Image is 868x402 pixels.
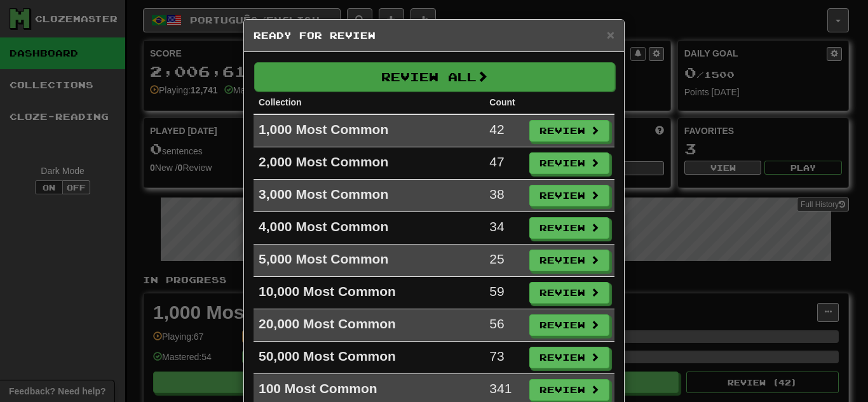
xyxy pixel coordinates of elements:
[529,250,609,271] button: Review
[254,91,484,114] th: Collection
[484,147,524,180] td: 47
[484,342,524,374] td: 73
[484,245,524,277] td: 25
[484,114,524,147] td: 42
[484,212,524,245] td: 34
[254,180,484,212] td: 3,000 Most Common
[484,91,524,114] th: Count
[607,28,614,41] button: Close
[484,309,524,342] td: 56
[254,309,484,342] td: 20,000 Most Common
[529,185,609,206] button: Review
[529,282,609,304] button: Review
[529,217,609,239] button: Review
[529,152,609,174] button: Review
[529,314,609,336] button: Review
[484,277,524,309] td: 59
[254,147,484,180] td: 2,000 Most Common
[254,62,615,91] button: Review All
[484,180,524,212] td: 38
[254,245,484,277] td: 5,000 Most Common
[254,29,614,42] h5: Ready for Review
[529,120,609,142] button: Review
[529,347,609,368] button: Review
[254,114,484,147] td: 1,000 Most Common
[254,212,484,245] td: 4,000 Most Common
[254,277,484,309] td: 10,000 Most Common
[529,379,609,401] button: Review
[254,342,484,374] td: 50,000 Most Common
[607,27,614,42] span: ×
